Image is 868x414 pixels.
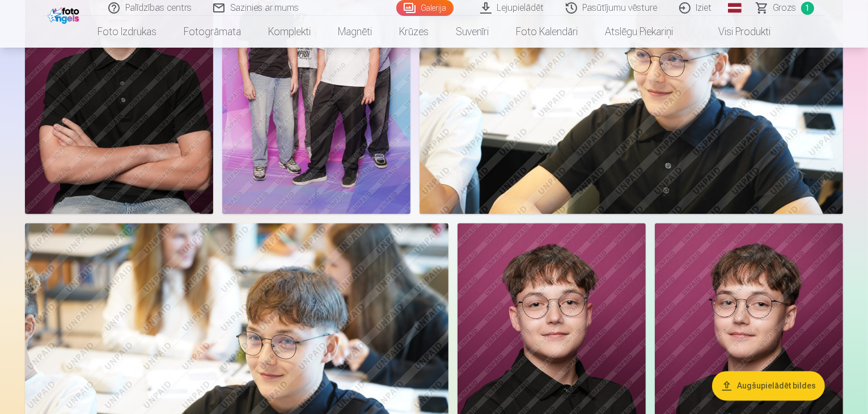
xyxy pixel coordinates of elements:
a: Visi produkti [687,16,784,48]
a: Magnēti [324,16,386,48]
img: /fa1 [48,5,82,24]
button: Augšupielādēt bildes [712,371,825,400]
a: Fotogrāmata [170,16,255,48]
span: 1 [801,2,814,15]
a: Suvenīri [442,16,502,48]
span: Grozs [773,1,797,15]
a: Foto izdrukas [84,16,170,48]
a: Atslēgu piekariņi [591,16,687,48]
a: Komplekti [255,16,324,48]
a: Foto kalendāri [502,16,591,48]
a: Krūzes [386,16,442,48]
